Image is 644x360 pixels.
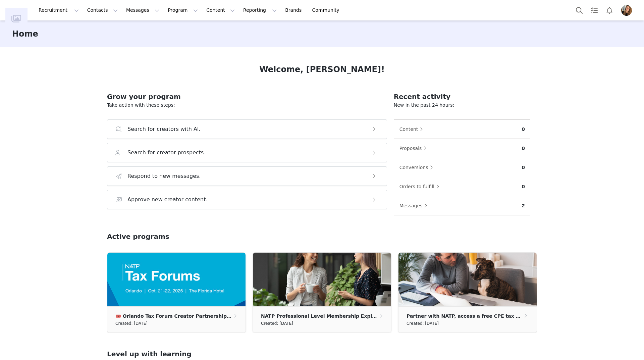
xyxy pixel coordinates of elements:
[522,183,525,190] p: 0
[602,3,617,18] button: Notifications
[399,181,443,192] button: Orders to fulfill
[572,3,587,18] button: Search
[407,312,523,320] p: Partner with NATP, access a free CPE tax webinar
[107,166,387,186] button: Respond to new messages.
[522,164,525,171] p: 0
[164,3,202,18] button: Program
[308,3,346,18] a: Community
[259,63,385,75] h1: Welcome, [PERSON_NAME]!
[587,3,602,18] a: Tasks
[407,320,439,327] small: Created: [DATE]
[522,126,525,133] p: 0
[127,196,208,204] h3: Approve new creator content.
[115,312,232,320] p: 🎟️ Orlando Tax Forum Creator Partnership – [PERSON_NAME]
[107,102,387,109] p: Take action with these steps:
[281,3,308,18] a: Brands
[399,162,437,173] button: Conversions
[617,5,639,16] button: Profile
[127,149,206,157] h3: Search for creator prospects.
[522,145,525,152] p: 0
[107,143,387,162] button: Search for creator prospects.
[621,5,632,16] img: 793b2c3f-3e0d-454a-85df-f56e04c517bc.jpg
[399,124,427,135] button: Content
[522,202,525,209] p: 2
[394,92,530,102] h2: Recent activity
[127,172,201,180] h3: Respond to new messages.
[399,200,431,211] button: Messages
[107,253,246,306] img: 2cc78332-50ae-46b6-888d-fab6b1140aa2.jpg
[122,3,163,18] button: Messages
[253,253,391,306] img: 79cad8d9-7fe3-43e9-888a-613665755b3f.jpg
[107,349,537,359] h2: Level up with learning
[239,3,281,18] button: Reporting
[202,3,239,18] button: Content
[83,3,122,18] button: Contacts
[115,320,148,327] small: Created: [DATE]
[394,102,530,109] p: New in the past 24 hours:
[107,190,387,209] button: Approve new creator content.
[107,119,387,139] button: Search for creators with AI.
[399,143,430,154] button: Proposals
[261,312,379,320] p: NATP Professional Level Membership Explained: [PERSON_NAME] + NATP
[261,320,293,327] small: Created: [DATE]
[107,92,387,102] h2: Grow your program
[12,28,38,40] h3: Home
[35,3,83,18] button: Recruitment
[127,125,201,133] h3: Search for creators with AI.
[107,232,169,242] h2: Active programs
[398,253,537,306] img: 553e7b47-edda-47e2-8bd0-36a9e1145ac6.jpg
